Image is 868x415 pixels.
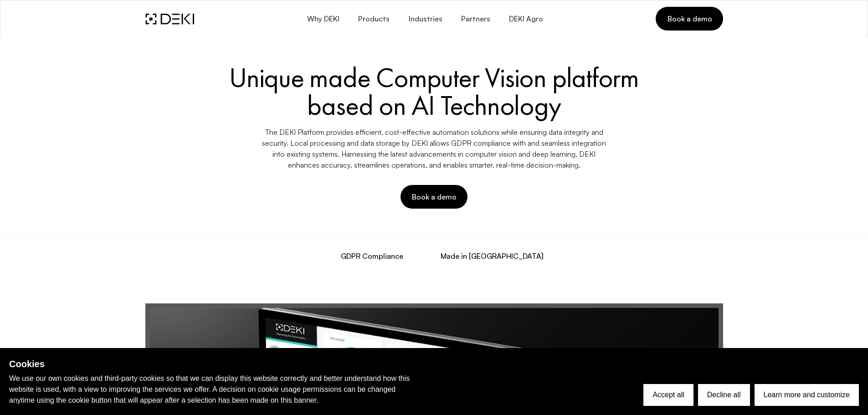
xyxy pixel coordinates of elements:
[349,8,399,30] button: Products
[341,251,403,261] span: GDPR Compliance
[656,7,723,31] a: Book a demo
[461,15,490,23] span: Partners
[755,384,859,406] button: Learn more and customize
[508,15,543,23] span: DEKI Agro
[441,251,543,261] span: Made in [GEOGRAPHIC_DATA]
[698,384,750,406] button: Decline all
[408,15,442,23] span: Industries
[411,192,457,202] span: Book a demo
[306,15,339,23] span: Why DEKI
[145,13,194,25] img: DEKI Logo
[643,384,693,406] button: Accept all
[358,15,390,23] span: Products
[145,64,723,119] h1: Unique made Computer Vision platform based on AI Technology
[9,373,419,406] p: We use our own cookies and third-party cookies so that we can display this website correctly and ...
[399,8,451,30] button: Industries
[9,357,419,371] h2: Cookies
[257,127,612,170] p: The DEKI Platform provides efficient, cost-effective automation solutions while ensuring data int...
[401,185,467,209] button: Book a demo
[667,14,712,24] span: Book a demo
[452,8,499,30] a: Partners
[297,8,348,30] button: Why DEKI
[499,8,552,30] a: DEKI Agro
